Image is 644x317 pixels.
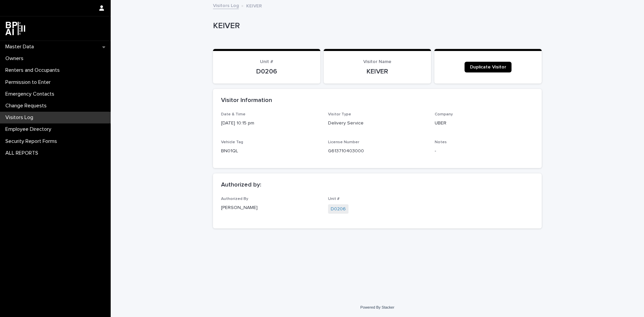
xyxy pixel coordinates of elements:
p: Change Requests [3,103,52,109]
span: Visitor Type [328,112,351,116]
p: [PERSON_NAME] [221,204,320,211]
span: Visitor Name [363,59,391,64]
span: Vehicle Tag [221,140,243,144]
p: KEIVER [213,21,539,31]
p: Master Data [3,44,39,50]
a: D0206 [331,206,346,213]
p: G613710403000 [328,148,427,155]
p: Delivery Service [328,120,427,127]
p: KEIVER [246,2,262,9]
p: Permission to Enter [3,79,56,86]
span: License Number [328,140,359,144]
p: BN01QL [221,148,320,155]
p: ALL REPORTS [3,150,44,156]
span: Date & Time [221,112,246,116]
span: Unit # [328,197,339,201]
h2: Visitor Information [221,97,272,104]
p: Employee Directory [3,126,57,133]
span: Notes [435,140,447,144]
p: Emergency Contacts [3,91,60,97]
p: Visitors Log [3,114,39,121]
img: dwgmcNfxSF6WIOOXiGgu [5,22,25,35]
span: Duplicate Visitor [470,65,506,69]
span: Authorized By [221,197,248,201]
p: KEIVER [332,67,423,75]
p: D0206 [221,67,312,75]
a: Visitors Log [213,1,239,9]
p: Owners [3,55,29,62]
p: Security Report Forms [3,138,62,145]
p: UBER [435,120,534,127]
p: [DATE] 10:15 pm [221,120,320,127]
p: - [435,148,534,155]
a: Powered By Stacker [360,305,394,309]
p: Renters and Occupants [3,67,65,73]
span: Company [435,112,453,116]
h2: Authorized by: [221,181,261,189]
a: Duplicate Visitor [465,62,512,72]
span: Unit # [260,59,273,64]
